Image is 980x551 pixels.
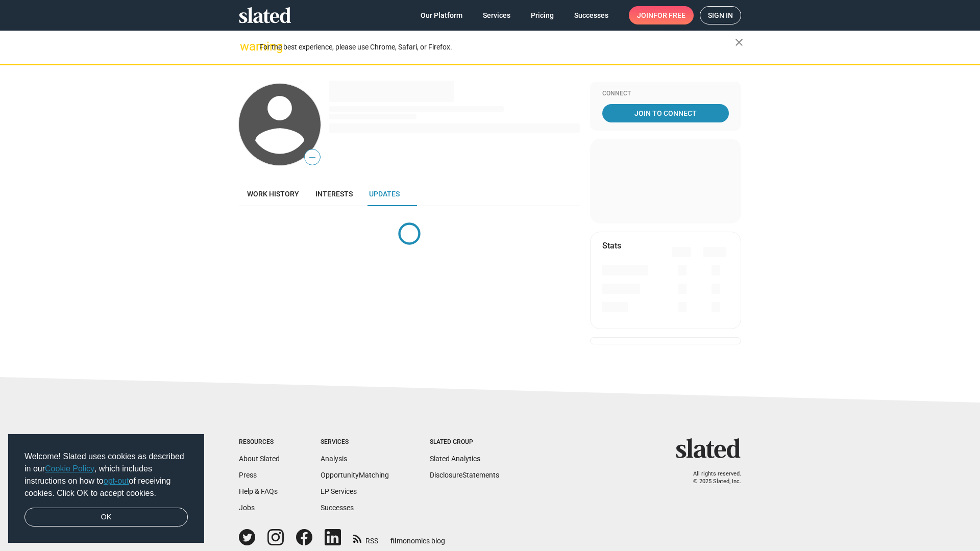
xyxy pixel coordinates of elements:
a: Our Platform [412,6,471,24]
span: Successes [574,6,608,24]
a: Work history [239,182,307,206]
span: Sign in [708,7,733,24]
a: EP Services [321,487,357,495]
a: Services [475,6,519,24]
div: Slated Group [430,438,499,446]
a: opt-out [104,477,129,485]
p: All rights reserved. © 2025 Slated, Inc. [682,470,741,485]
div: cookieconsent [8,434,204,543]
a: Pricing [523,6,562,24]
mat-icon: warning [240,40,252,53]
a: Joinfor free [629,6,694,24]
a: DisclosureStatements [430,471,499,479]
a: Sign in [700,6,741,24]
a: Press [239,471,257,479]
mat-icon: close [733,36,745,48]
span: Interests [315,190,353,198]
a: Join To Connect [602,104,729,122]
span: Join To Connect [604,104,727,122]
div: Connect [602,90,729,98]
span: Join [637,6,685,24]
a: Help & FAQs [239,487,278,495]
span: Updates [369,190,400,198]
div: Resources [239,438,280,446]
a: RSS [353,530,378,546]
a: Successes [321,504,354,512]
span: Pricing [531,6,554,24]
div: For the best experience, please use Chrome, Safari, or Firefox. [259,40,735,54]
a: Slated Analytics [430,455,480,463]
span: for free [653,6,685,24]
a: OpportunityMatching [321,471,389,479]
a: Interests [307,182,361,206]
span: Welcome! Slated uses cookies as described in our , which includes instructions on how to of recei... [24,450,188,499]
span: Work history [247,190,299,198]
a: dismiss cookie message [24,508,188,527]
mat-card-title: Stats [602,240,621,251]
a: Successes [566,6,617,24]
a: filmonomics blog [390,528,445,546]
a: Updates [361,182,408,206]
span: — [305,151,320,164]
a: Analysis [321,455,347,463]
a: Jobs [239,504,255,512]
a: About Slated [239,455,280,463]
span: film [390,537,403,545]
span: Services [483,6,510,24]
a: Cookie Policy [45,464,94,473]
div: Services [321,438,389,446]
span: Our Platform [421,6,462,24]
